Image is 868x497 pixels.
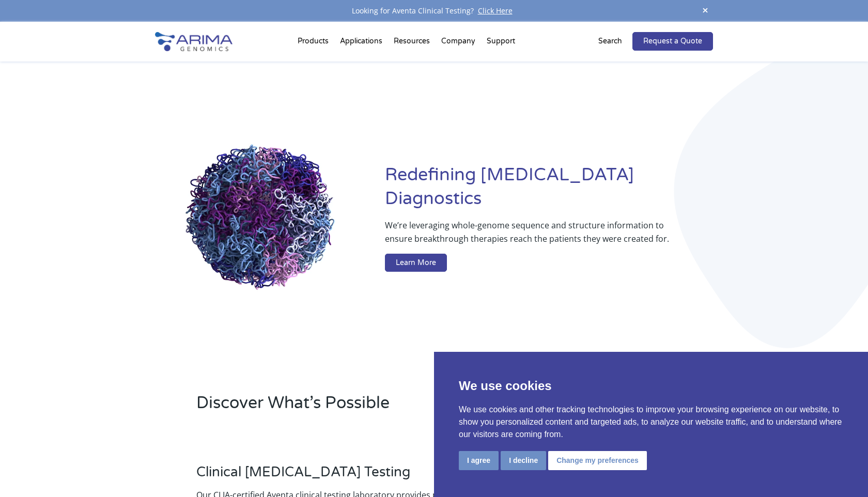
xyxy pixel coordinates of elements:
button: I agree [459,451,499,470]
button: Change my preferences [548,451,647,470]
h1: Redefining [MEDICAL_DATA] Diagnostics [385,163,713,219]
a: Learn More [385,254,447,272]
p: We use cookies [459,377,843,395]
p: We’re leveraging whole-genome sequence and structure information to ensure breakthrough therapies... [385,219,672,254]
p: We use cookies and other tracking technologies to improve your browsing experience on our website... [459,403,843,441]
a: Request a Quote [632,32,713,51]
h2: Discover What’s Possible [196,392,566,423]
p: Search [598,35,622,48]
img: Arima-Genomics-logo [155,32,233,51]
h3: Clinical [MEDICAL_DATA] Testing [196,464,477,488]
button: I decline [501,451,546,470]
a: Click Here [474,6,517,15]
div: Looking for Aventa Clinical Testing? [155,4,713,18]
